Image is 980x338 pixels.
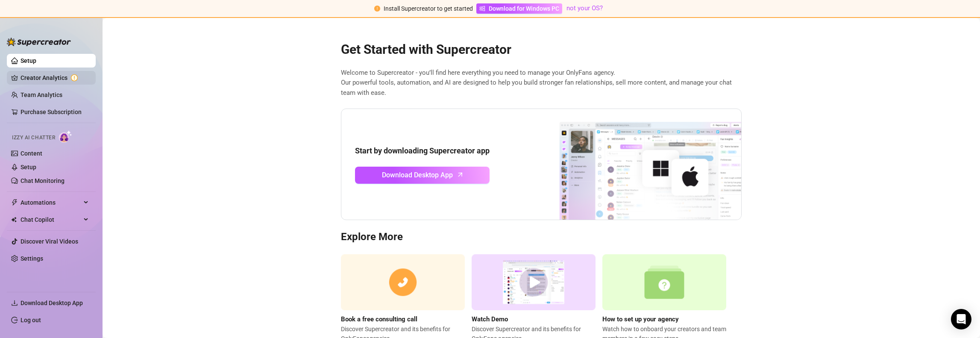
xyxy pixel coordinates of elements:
div: Open Intercom Messenger [951,309,971,329]
a: Setup [21,164,36,170]
a: Content [21,150,42,157]
a: Settings [21,255,43,262]
a: Team Analytics [21,91,62,98]
img: supercreator demo [472,254,596,310]
img: consulting call [341,254,465,310]
span: arrow-up [455,170,465,179]
span: Automations [21,196,81,209]
strong: How to set up your agency [602,315,679,323]
a: Log out [21,317,41,323]
a: not your OS? [566,4,603,12]
img: logo-BBDzfeDw.svg [7,38,71,46]
a: Download Desktop Apparrow-up [355,167,490,184]
a: Creator Analytics exclamation-circle [21,71,89,85]
strong: Book a free consulting call [341,315,417,323]
span: Chat Copilot [21,213,81,226]
span: thunderbolt [11,199,18,206]
a: Setup [21,57,36,64]
span: Install Supercreator to get started [384,5,473,12]
span: Download Desktop App [382,170,453,180]
strong: Start by downloading Supercreator app [355,146,490,155]
img: Chat Copilot [11,217,17,223]
h3: Explore More [341,230,742,244]
a: Download for Windows PC [476,3,562,14]
strong: Watch Demo [472,315,508,323]
h2: Get Started with Supercreator [341,41,742,58]
a: Discover Viral Videos [21,238,78,245]
img: setup agency guide [602,254,726,310]
img: AI Chatter [59,130,72,143]
img: download app [528,109,741,220]
span: Welcome to Supercreator - you’ll find here everything you need to manage your OnlyFans agency. Ou... [341,68,742,98]
a: Purchase Subscription [21,105,89,119]
span: windows [479,6,485,12]
span: Download for Windows PC [489,4,559,13]
span: Download Desktop App [21,300,83,306]
span: download [11,300,18,306]
a: Chat Monitoring [21,177,65,184]
span: Izzy AI Chatter [12,134,56,142]
span: exclamation-circle [374,6,380,12]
